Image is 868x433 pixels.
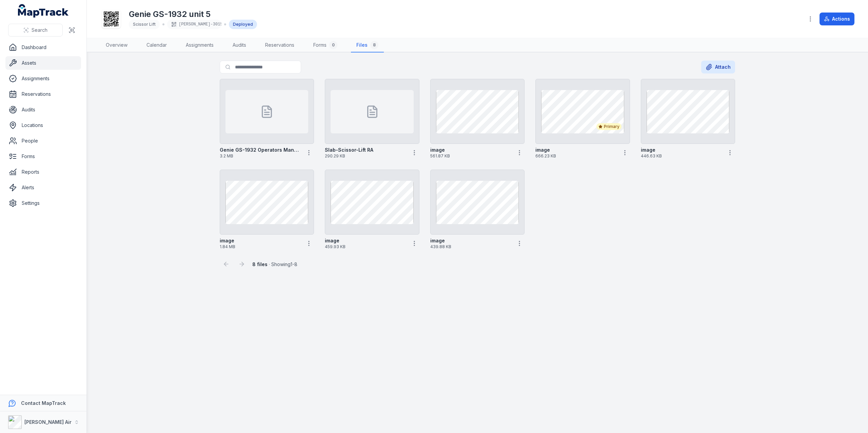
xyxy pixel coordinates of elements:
[229,20,257,29] div: Deployed
[227,38,252,52] a: Audits
[32,27,47,34] span: Search
[430,237,445,244] strong: image
[252,261,268,267] strong: 8 files
[129,9,257,20] h1: Genie GS-1932 unit 5
[820,13,854,25] button: Actions
[430,244,512,250] span: 439.88 KB
[370,41,378,49] div: 8
[5,56,81,70] a: Assets
[180,38,219,52] a: Assignments
[5,196,81,210] a: Settings
[18,4,69,18] a: MapTrack
[21,400,66,406] strong: Contact MapTrack
[24,419,72,425] strong: [PERSON_NAME] Air
[5,181,81,194] a: Alerts
[5,134,81,148] a: People
[260,38,300,52] a: Reservations
[5,72,81,85] a: Assignments
[220,237,234,244] strong: image
[430,153,512,159] span: 561.87 KB
[5,103,81,116] a: Audits
[535,147,550,153] strong: image
[535,153,617,159] span: 666.23 KB
[5,41,81,54] a: Dashboard
[308,38,343,52] a: Forms0
[133,22,156,27] span: Scissor Lift
[141,38,172,52] a: Calendar
[252,261,297,267] span: · Showing 1 - 8
[5,150,81,163] a: Forms
[325,147,373,153] strong: Slab-Scissor-Lift RA
[100,38,133,52] a: Overview
[325,244,406,250] span: 459.93 KB
[220,153,301,159] span: 3.2 MB
[167,20,221,29] div: [PERSON_NAME]-3015
[5,87,81,101] a: Reservations
[430,147,445,153] strong: image
[5,165,81,179] a: Reports
[641,153,722,159] span: 446.63 KB
[641,147,655,153] strong: image
[325,153,406,159] span: 290.29 KB
[701,61,735,73] button: Attach
[596,123,622,130] div: Primary
[220,244,301,250] span: 1.84 MB
[220,147,301,153] strong: Genie GS-1932 Operators Manual
[351,38,384,52] a: Files8
[325,237,339,244] strong: image
[5,118,81,132] a: Locations
[329,41,337,49] div: 0
[8,24,63,37] button: Search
